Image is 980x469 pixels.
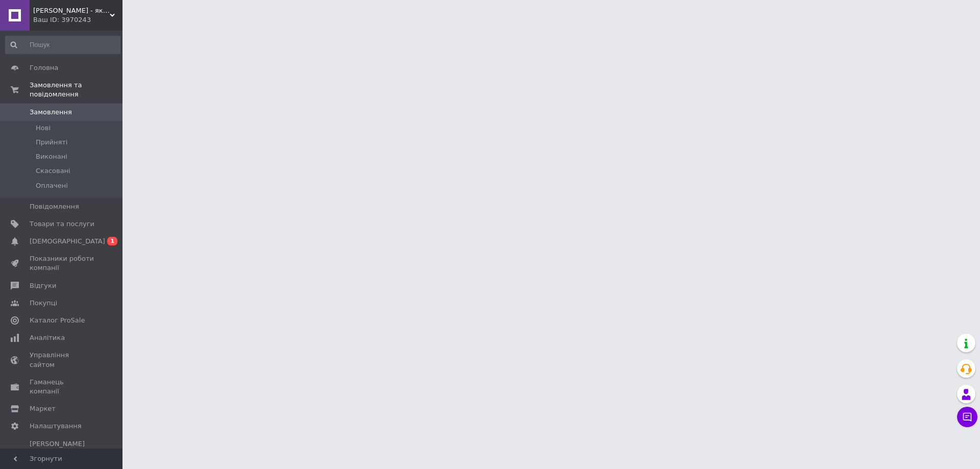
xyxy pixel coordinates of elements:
span: Показники роботи компанії [30,254,94,273]
span: Petruccio - якість та смак Європи у вашому домі [33,6,110,15]
button: Чат з покупцем [957,407,977,427]
span: Повідомлення [30,202,79,211]
span: Налаштування [30,422,82,431]
span: Каталог ProSale [30,316,85,325]
span: Головна [30,63,58,72]
span: Нові [36,124,51,133]
span: Скасовані [36,166,70,176]
span: Гаманець компанії [30,378,94,396]
span: 1 [107,237,117,245]
span: Покупці [30,299,57,308]
span: Замовлення [30,108,72,117]
span: Виконані [36,152,67,161]
input: Пошук [5,36,120,54]
span: Управління сайтом [30,351,94,369]
span: Замовлення та повідомлення [30,81,122,99]
span: Товари та послуги [30,219,94,229]
span: Відгуки [30,281,56,290]
span: Прийняті [36,138,67,147]
div: Ваш ID: 3970243 [33,15,122,24]
span: Маркет [30,404,56,413]
span: [PERSON_NAME] та рахунки [30,439,94,467]
span: Оплачені [36,181,68,190]
span: Аналітика [30,333,65,342]
span: [DEMOGRAPHIC_DATA] [30,237,105,246]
